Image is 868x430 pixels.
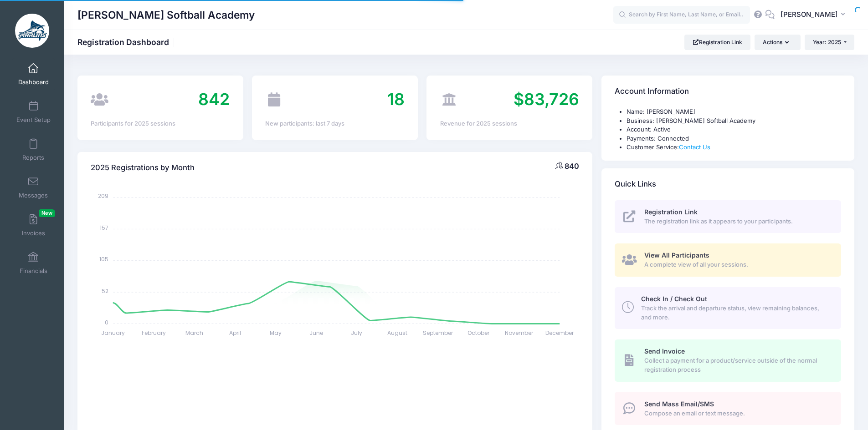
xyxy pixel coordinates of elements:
[440,119,579,128] div: Revenue for 2025 sessions
[12,58,55,90] a: Dashboard
[514,89,579,109] span: $83,726
[644,400,714,408] span: Send Mass Email/SMS
[627,143,841,152] li: Customer Service:
[644,356,831,374] span: Collect a payment for a product/service outside of the normal registration process
[16,116,51,124] span: Event Setup
[12,247,55,279] a: Financials
[644,251,709,259] span: View All Participants
[18,78,49,86] span: Dashboard
[91,155,195,181] h4: 2025 Registrations by Month
[98,192,109,200] tspan: 209
[198,89,230,109] span: 842
[615,171,656,197] h4: Quick Links
[387,329,407,337] tspan: August
[755,35,800,50] button: Actions
[12,209,55,241] a: InvoicesNew
[142,329,166,337] tspan: February
[644,217,831,226] span: The registration link as it appears to your participants.
[100,255,109,263] tspan: 105
[805,35,854,50] button: Year: 2025
[229,329,241,337] tspan: April
[644,409,831,418] span: Compose an email or text message.
[20,267,47,275] span: Financials
[781,10,838,20] span: [PERSON_NAME]
[615,200,841,233] a: Registration Link The registration link as it appears to your participants.
[265,119,404,128] div: New participants: last 7 days
[91,119,230,128] div: Participants for 2025 sessions
[351,329,363,337] tspan: July
[615,243,841,277] a: View All Participants A complete view of all your sessions.
[12,172,55,203] a: Messages
[102,287,109,294] tspan: 52
[641,295,707,303] span: Check In / Check Out
[615,339,841,381] a: Send Invoice Collect a payment for a product/service outside of the normal registration process
[102,329,125,337] tspan: January
[185,329,203,337] tspan: March
[12,134,55,166] a: Reports
[627,116,841,126] li: Business: [PERSON_NAME] Softball Academy
[467,329,490,337] tspan: October
[12,96,55,128] a: Event Setup
[613,6,750,24] input: Search by First Name, Last Name, or Email...
[627,125,841,134] li: Account: Active
[387,89,405,109] span: 18
[775,5,854,25] button: [PERSON_NAME]
[77,5,255,25] h1: [PERSON_NAME] Softball Academy
[684,35,750,50] a: Registration Link
[505,329,534,337] tspan: November
[15,14,49,48] img: Marlin Softball Academy
[644,347,685,355] span: Send Invoice
[615,287,841,329] a: Check In / Check Out Track the arrival and departure status, view remaining balances, and more.
[77,37,177,47] h1: Registration Dashboard
[641,304,831,322] span: Track the arrival and departure status, view remaining balances, and more.
[105,319,109,326] tspan: 0
[679,143,710,151] a: Contact Us
[615,79,689,105] h4: Account Information
[545,329,574,337] tspan: December
[644,208,698,216] span: Registration Link
[627,107,841,116] li: Name: [PERSON_NAME]
[627,134,841,143] li: Payments: Connected
[270,329,282,337] tspan: May
[22,229,45,237] span: Invoices
[565,162,579,171] span: 840
[644,260,831,269] span: A complete view of all your sessions.
[615,392,841,425] a: Send Mass Email/SMS Compose an email or text message.
[39,209,55,217] span: New
[22,154,44,162] span: Reports
[423,329,453,337] tspan: September
[19,192,48,199] span: Messages
[309,329,323,337] tspan: June
[813,39,841,46] span: Year: 2025
[100,223,109,231] tspan: 157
